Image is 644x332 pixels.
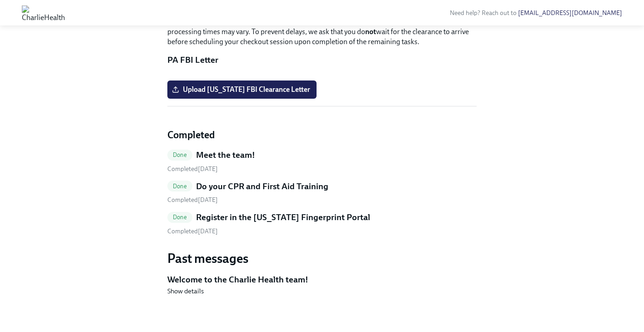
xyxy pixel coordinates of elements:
[196,149,255,161] h5: Meet the team!
[167,183,192,190] span: Done
[167,214,192,221] span: Done
[167,128,477,142] h4: Completed
[196,181,328,192] h5: Do your CPR and First Aid Training
[167,196,218,204] span: Monday, August 25th 2025, 10:22 am
[365,27,376,36] strong: not
[167,165,218,173] span: Monday, August 11th 2025, 10:17 am
[196,211,370,223] h5: Register in the [US_STATE] Fingerprint Portal
[167,181,477,205] a: DoneDo your CPR and First Aid Training Completed[DATE]
[167,250,477,267] h3: Past messages
[167,80,317,99] label: Upload [US_STATE] FBI Clearance Letter
[22,5,65,20] img: CharlieHealth
[167,149,477,173] a: DoneMeet the team! Completed[DATE]
[518,9,622,17] a: [EMAIL_ADDRESS][DOMAIN_NAME]
[450,9,622,17] span: Need help? Reach out to
[167,54,477,66] p: PA FBI Letter
[167,17,477,47] p: The clearance notification for this item will likely take weeks to arrive as PA clearance process...
[167,287,204,296] button: Show details
[174,85,310,94] span: Upload [US_STATE] FBI Clearance Letter
[167,211,477,236] a: DoneRegister in the [US_STATE] Fingerprint Portal Completed[DATE]
[167,151,192,158] span: Done
[167,227,218,235] span: Monday, August 25th 2025, 10:22 am
[167,274,477,286] h5: Welcome to the Charlie Health team!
